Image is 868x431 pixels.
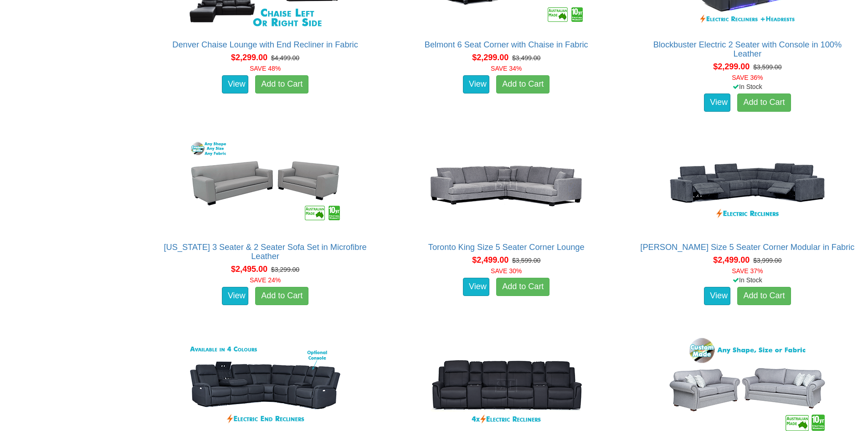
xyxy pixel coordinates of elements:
[425,40,588,49] a: Belmont 6 Seat Corner with Chaise in Fabric
[164,243,367,261] a: [US_STATE] 3 Seater & 2 Seater Sofa Set in Microfibre Leather
[250,276,281,284] font: SAVE 24%
[472,53,508,62] span: $2,299.00
[472,255,508,265] span: $2,499.00
[255,287,308,305] a: Add to Cart
[713,255,750,265] span: $2,499.00
[632,275,863,285] div: In Stock
[428,243,585,252] a: Toronto King Size 5 Seater Corner Lounge
[496,75,550,93] a: Add to Cart
[250,65,281,72] font: SAVE 48%
[222,287,248,305] a: View
[255,75,308,93] a: Add to Cart
[753,63,781,71] del: $3,599.00
[704,287,730,305] a: View
[491,65,522,72] font: SAVE 34%
[632,82,863,91] div: In Stock
[491,267,522,275] font: SAVE 30%
[653,40,842,58] a: Blockbuster Electric 2 Seater with Console in 100% Leather
[222,75,248,93] a: View
[271,266,299,273] del: $3,299.00
[424,133,588,234] img: Toronto King Size 5 Seater Corner Lounge
[512,54,540,62] del: $3,499.00
[732,267,763,275] font: SAVE 37%
[496,278,550,296] a: Add to Cart
[665,133,829,234] img: Marlow King Size 5 Seater Corner Modular in Fabric
[463,278,489,296] a: View
[732,74,763,81] font: SAVE 36%
[753,257,781,264] del: $3,999.00
[231,53,267,62] span: $2,299.00
[704,93,730,112] a: View
[713,62,750,71] span: $2,299.00
[231,265,267,274] span: $2,495.00
[512,257,540,264] del: $3,599.00
[640,243,854,252] a: [PERSON_NAME] Size 5 Seater Corner Modular in Fabric
[737,93,791,112] a: Add to Cart
[172,40,358,49] a: Denver Chaise Lounge with End Recliner in Fabric
[737,287,791,305] a: Add to Cart
[463,75,489,93] a: View
[271,54,299,62] del: $4,499.00
[183,133,347,234] img: California 3 Seater & 2 Seater Sofa Set in Microfibre Leather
